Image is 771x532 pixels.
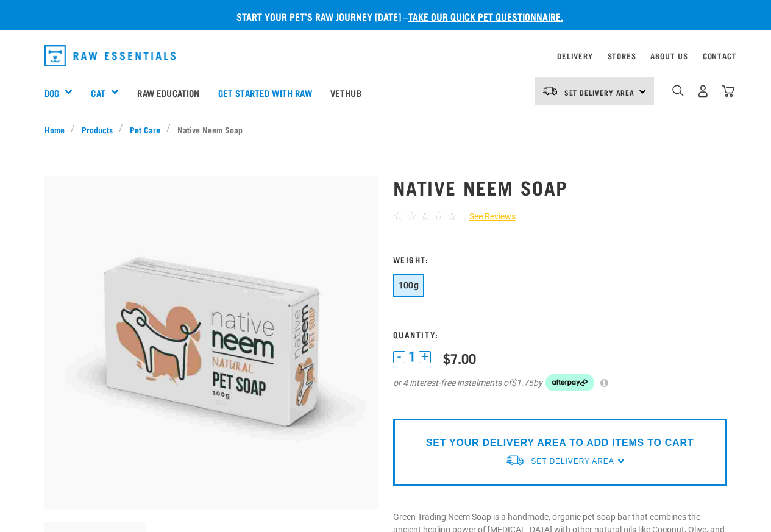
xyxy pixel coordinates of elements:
[393,330,727,339] h3: Quantity:
[393,374,727,391] div: or 4 interest-free instalments of by
[393,209,403,223] span: ☆
[457,210,516,223] a: See Reviews
[443,350,476,366] div: $7.00
[419,351,431,363] button: +
[703,54,737,58] a: Contact
[399,280,419,290] span: 100g
[407,209,417,223] span: ☆
[697,85,709,98] img: user.png
[542,85,558,96] img: van-moving.png
[393,351,405,363] button: -
[209,68,321,117] a: Get started with Raw
[505,454,525,467] img: van-moving.png
[433,209,444,223] span: ☆
[408,13,563,19] a: take our quick pet questionnaire.
[44,123,71,136] a: Home
[564,90,635,94] span: Set Delivery Area
[321,68,371,117] a: Vethub
[722,85,734,98] img: home-icon@2x.png
[545,374,594,391] img: Afterpay
[44,45,176,66] img: Raw Essentials Logo
[123,123,166,136] a: Pet Care
[557,54,592,58] a: Delivery
[672,85,684,96] img: home-icon-1@2x.png
[35,40,737,71] nav: dropdown navigation
[91,86,105,100] a: Cat
[128,68,208,117] a: Raw Education
[44,176,378,509] img: Organic neem pet soap bar 100g green trading
[75,123,119,136] a: Products
[426,436,694,450] p: SET YOUR DELIVERY AREA TO ADD ITEMS TO CART
[408,350,416,363] span: 1
[447,209,457,223] span: ☆
[44,123,727,136] nav: breadcrumbs
[531,457,614,466] span: Set Delivery Area
[608,54,636,58] a: Stores
[511,377,533,389] span: $1.75
[393,274,425,297] button: 100g
[420,209,430,223] span: ☆
[44,86,59,100] a: Dog
[393,255,727,264] h3: Weight:
[650,54,688,58] a: About Us
[393,176,727,198] h1: Native Neem Soap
